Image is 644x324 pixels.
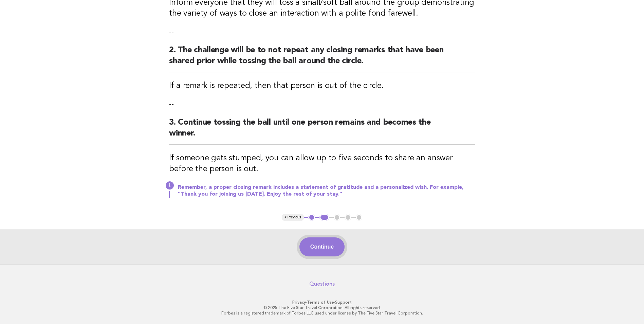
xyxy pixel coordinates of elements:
[335,300,352,305] a: Support
[169,45,475,72] h2: 2. The challenge will be to not repeat any closing remarks that have been shared prior while toss...
[169,153,475,175] h3: If someone gets stumped, you can allow up to five seconds to share an answer before the person is...
[308,214,315,221] button: 1
[282,214,304,221] button: < Previous
[169,117,475,145] h2: 3. Continue tossing the ball until one person remains and becomes the winner.
[319,214,329,221] button: 2
[178,184,475,198] p: Remember, a proper closing remark includes a statement of gratitude and a personalized wish. For ...
[309,281,335,287] a: Questions
[169,27,475,37] p: --
[114,310,530,316] p: Forbes is a registered trademark of Forbes LLC used under license by The Five Star Travel Corpora...
[307,300,334,305] a: Terms of Use
[299,237,345,256] button: Continue
[114,305,530,310] p: © 2025 The Five Star Travel Corporation. All rights reserved.
[292,300,306,305] a: Privacy
[169,80,475,91] h3: If a remark is repeated, then that person is out of the circle.
[114,300,530,305] p: · ·
[169,100,475,109] p: --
